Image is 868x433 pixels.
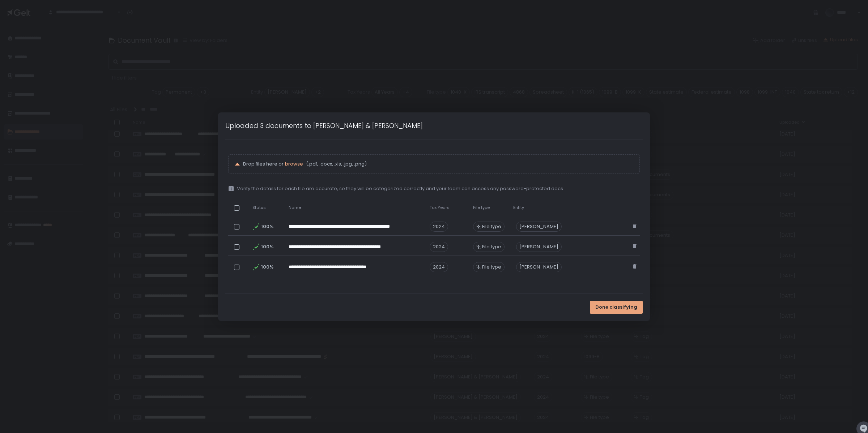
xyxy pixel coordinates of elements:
div: [PERSON_NAME] [516,222,562,232]
span: Status [252,205,266,210]
span: File type [482,264,501,270]
span: Entity [513,205,524,210]
span: Tax Years [430,205,450,210]
div: [PERSON_NAME] [516,242,562,252]
span: Name [289,205,301,210]
span: 100% [261,244,273,250]
span: 2024 [430,242,448,252]
button: browse [285,161,303,167]
span: Done classifying [595,304,637,310]
span: 100% [261,264,273,270]
div: [PERSON_NAME] [516,262,562,272]
span: File type [473,205,490,210]
h1: Uploaded 3 documents to [PERSON_NAME] & [PERSON_NAME] [225,121,423,130]
span: 2024 [430,222,448,232]
button: Done classifying [590,301,643,314]
span: 100% [261,223,273,230]
span: Verify the details for each file are accurate, so they will be categorized correctly and your tea... [237,185,564,192]
p: Drop files here or [243,161,634,167]
span: (.pdf, .docx, .xls, .jpg, .png) [305,161,367,167]
span: File type [482,223,501,230]
span: File type [482,244,501,250]
span: 2024 [430,262,448,272]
